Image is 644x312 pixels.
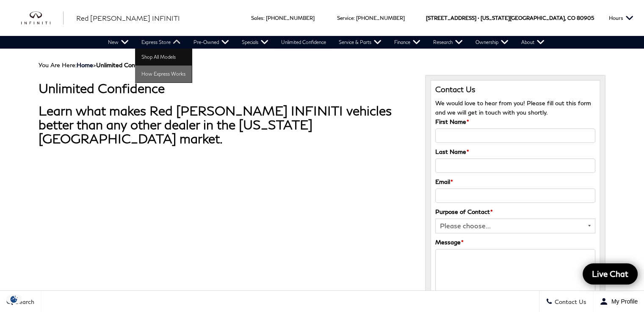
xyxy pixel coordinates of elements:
[39,61,155,68] span: You Are Here:
[76,13,180,23] a: Red [PERSON_NAME] INFINITI
[427,36,469,49] a: Research
[77,61,93,68] a: Home
[435,238,464,247] label: Message
[263,15,265,21] span: :
[435,85,595,94] h3: Contact Us
[275,36,332,49] a: Unlimited Confidence
[608,298,638,305] span: My Profile
[426,15,594,21] a: [STREET_ADDRESS] • [US_STATE][GEOGRAPHIC_DATA], CO 80905
[39,61,605,68] div: Breadcrumbs
[266,15,315,21] a: [PHONE_NUMBER]
[251,15,263,21] span: Sales
[588,268,633,279] span: Live Chat
[356,15,405,21] a: [PHONE_NUMBER]
[337,15,354,21] span: Service
[553,298,586,305] span: Contact Us
[76,14,180,22] span: Red [PERSON_NAME] INFINITI
[187,36,235,49] a: Pre-Owned
[4,295,24,304] img: Opt-Out Icon
[102,36,551,49] nav: Main Navigation
[388,36,427,49] a: Finance
[354,15,355,21] span: :
[435,177,453,186] label: Email
[435,207,493,216] label: Purpose of Contact
[593,291,644,312] button: Open user profile menu
[39,163,276,296] iframe: YouTube video player
[515,36,551,49] a: About
[135,36,187,49] a: Express Store
[583,263,638,285] a: Live Chat
[21,11,64,25] img: INFINITI
[4,295,24,304] section: Click to Open Cookie Consent Modal
[102,36,135,49] a: New
[332,36,388,49] a: Service & Parts
[135,49,192,66] a: Shop All Models
[39,81,412,95] h1: Unlimited Confidence
[235,36,275,49] a: Specials
[39,103,392,146] strong: Learn what makes Red [PERSON_NAME] INFINITI vehicles better than any other dealer in the [US_STAT...
[469,36,515,49] a: Ownership
[21,11,64,25] a: infiniti
[96,61,155,68] strong: Unlimited Confidence
[435,117,469,126] label: First Name
[77,61,155,68] span: >
[135,66,192,82] a: How Express Works
[13,298,34,305] span: Search
[435,99,591,116] span: We would love to hear from you! Please fill out this form and we will get in touch with you shortly.
[435,147,469,156] label: Last Name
